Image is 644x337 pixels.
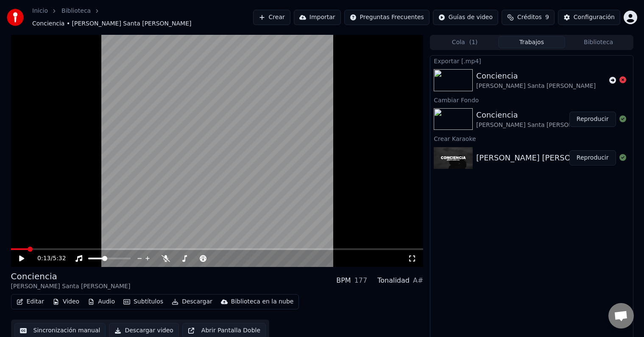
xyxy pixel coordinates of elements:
button: Preguntas Frecuentes [344,10,429,25]
button: Importar [294,10,341,25]
div: Conciencia [11,270,131,282]
button: Descargar [168,296,216,308]
button: Configuración [558,10,620,25]
div: Conciencia [476,109,596,121]
button: Video [49,296,83,308]
button: Biblioteca [565,36,632,48]
a: Biblioteca [61,7,91,15]
span: 9 [545,13,549,22]
button: Reproducir [569,150,616,166]
nav: breadcrumb [32,7,253,28]
button: Guías de video [433,10,498,25]
button: Audio [84,296,118,308]
div: [PERSON_NAME] Santa [PERSON_NAME] [476,121,596,129]
span: 0:13 [37,254,50,263]
span: 5:32 [53,254,66,263]
button: Crear [253,10,290,25]
div: Chat abierto [608,303,634,329]
button: Cola [431,36,498,48]
span: Créditos [517,13,542,22]
div: 177 [354,275,368,286]
div: Crear Karaoke [430,133,633,143]
button: Subtítulos [120,296,167,308]
div: Biblioteca en la nube [231,298,294,306]
div: Tonalidad [377,275,410,286]
div: Conciencia [476,70,596,82]
div: [PERSON_NAME] Santa [PERSON_NAME] [11,282,131,291]
button: Editar [13,296,47,308]
a: Inicio [32,7,48,15]
div: [PERSON_NAME] Santa [PERSON_NAME] [476,82,596,90]
button: Reproducir [569,112,616,127]
div: BPM [336,275,351,286]
div: Exportar [.mp4] [430,56,633,66]
button: Trabajos [498,36,565,48]
div: Configuración [574,13,615,22]
div: / [37,254,58,263]
span: ( 1 ) [469,38,478,47]
div: Cambiar Fondo [430,95,633,105]
div: A# [413,275,423,286]
span: Conciencia • [PERSON_NAME] Santa [PERSON_NAME] [32,20,192,28]
button: Créditos9 [502,10,555,25]
img: youka [7,9,24,26]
